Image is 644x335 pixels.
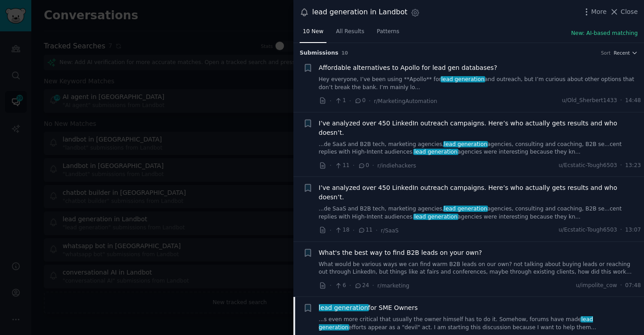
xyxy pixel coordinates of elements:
span: · [369,96,371,106]
span: 07:48 [625,282,641,290]
a: ...de SaaS and B2B tech, marketing agencies,lead generationagencies, consulting and coaching, B2B... [319,205,641,221]
span: All Results [336,28,364,36]
span: · [330,226,331,235]
div: Sort [601,50,611,56]
div: lead generation in Landbot [312,7,407,18]
span: · [620,162,622,170]
a: Affordable alternatives to Apollo for lead gen databases? [319,63,497,73]
a: ...de SaaS and B2B tech, marketing agencies,lead generationagencies, consulting and coaching, B2B... [319,141,641,156]
span: 14:48 [625,97,641,105]
span: Recent [614,50,630,56]
span: r/MarketingAutomation [374,98,437,104]
button: Recent [614,50,638,56]
span: · [372,281,374,290]
span: 13:07 [625,226,641,234]
span: 18 [335,226,349,234]
span: · [372,161,374,170]
span: for SME Owners [319,303,418,313]
a: All Results [333,25,367,43]
a: 10 New [300,25,326,43]
a: Hey everyone, I’ve been using **Apollo** forlead generationand outreach, but I’m curious about ot... [319,76,641,91]
span: · [376,226,377,235]
span: u/Ecstatic-Tough6503 [559,226,617,234]
span: · [620,282,622,290]
span: r/indiehackers [377,163,416,169]
span: u/Ecstatic-Tough6503 [559,162,617,170]
span: lead generation [319,316,593,331]
span: · [353,226,355,235]
span: 11 [358,226,373,234]
a: What's the best way to find B2B leads on your own? [319,248,482,258]
button: New: AI-based matching [571,30,638,38]
span: 1 [335,97,346,105]
a: I’ve analyzed over 450 LinkedIn outreach campaigns. Here’s who actually gets results and who does... [319,183,641,202]
span: lead generation [441,76,485,82]
span: u/Old_Sherbert1433 [562,97,617,105]
a: What would be various ways we can find warm B2B leads on our own? not talking about buying leads ... [319,261,641,276]
span: Close [621,7,638,17]
span: · [349,96,351,106]
span: 6 [335,282,346,290]
span: 0 [358,162,369,170]
span: 13:23 [625,162,641,170]
span: More [591,7,607,17]
span: lead generation [443,141,488,147]
span: · [330,281,331,290]
span: lead generation [413,214,458,220]
span: 24 [354,282,369,290]
span: 10 [342,50,348,56]
span: 11 [335,162,349,170]
span: · [620,226,622,234]
a: ...s even more critical that usually the owner himself has to do it. Somehow, forums have madelea... [319,316,641,331]
a: Patterns [374,25,402,43]
span: 10 New [303,28,323,36]
span: lead generation [318,304,369,311]
span: · [620,97,622,105]
a: lead generationfor SME Owners [319,303,418,313]
span: · [330,96,331,106]
span: Patterns [377,28,399,36]
span: 0 [354,97,365,105]
span: lead generation [413,149,458,155]
span: r/marketing [377,283,410,289]
span: · [353,161,355,170]
a: I’ve analyzed over 450 LinkedIn outreach campaigns. Here’s who actually gets results and who does... [319,119,641,137]
span: r/SaaS [381,228,399,234]
span: · [330,161,331,170]
span: Submission s [300,49,339,57]
span: lead generation [443,206,488,212]
button: More [582,7,607,17]
span: · [349,281,351,290]
span: u/impolite_cow [576,282,617,290]
button: Close [610,7,638,17]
